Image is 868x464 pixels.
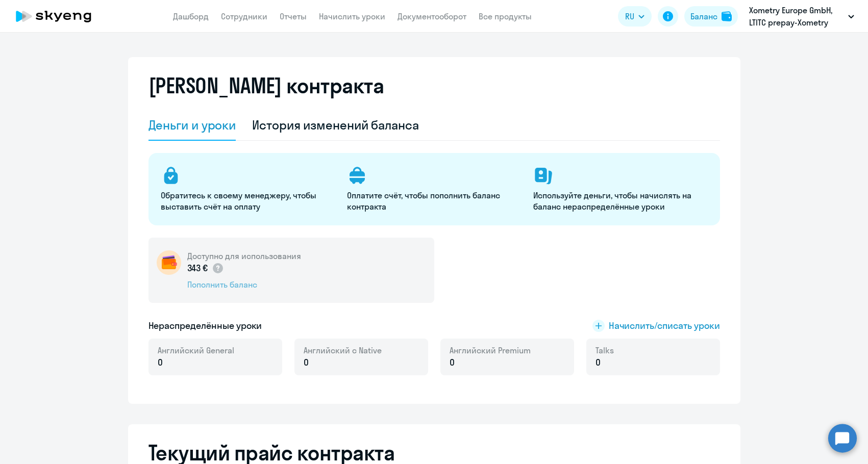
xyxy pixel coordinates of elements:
[280,11,307,21] a: Отчеты
[158,345,234,356] span: Английский General
[722,11,732,21] img: balance
[684,6,738,27] button: Балансbalance
[533,190,707,212] p: Используйте деньги, чтобы начислять на баланс нераспределённые уроки
[450,356,455,369] span: 0
[618,6,652,27] button: RU
[479,11,532,21] a: Все продукты
[173,11,209,21] a: Дашборд
[398,11,466,21] a: Документооборот
[148,73,384,98] h2: [PERSON_NAME] контракта
[450,345,531,356] span: Английский Premium
[347,190,521,212] p: Оплатите счёт, чтобы пополнить баланс контракта
[187,279,301,290] div: Пополнить баланс
[157,250,181,275] img: wallet-circle.png
[690,10,717,22] div: Баланс
[319,11,385,21] a: Начислить уроки
[187,262,225,275] p: 343 €
[596,345,614,356] span: Talks
[221,11,267,21] a: Сотрудники
[187,250,301,262] h5: Доступно для использования
[252,117,419,133] div: История изменений баланса
[609,319,720,332] span: Начислить/списать уроки
[148,117,236,133] div: Деньги и уроки
[625,10,634,22] span: RU
[148,319,262,332] h5: Нераспределённые уроки
[158,356,163,369] span: 0
[304,345,382,356] span: Английский с Native
[744,4,859,29] button: Xometry Europe GmbH, LTITC prepay-Xometry Europe GmbH_Основной
[749,4,844,29] p: Xometry Europe GmbH, LTITC prepay-Xometry Europe GmbH_Основной
[161,190,335,212] p: Обратитесь к своему менеджеру, чтобы выставить счёт на оплату
[596,356,601,369] span: 0
[304,356,309,369] span: 0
